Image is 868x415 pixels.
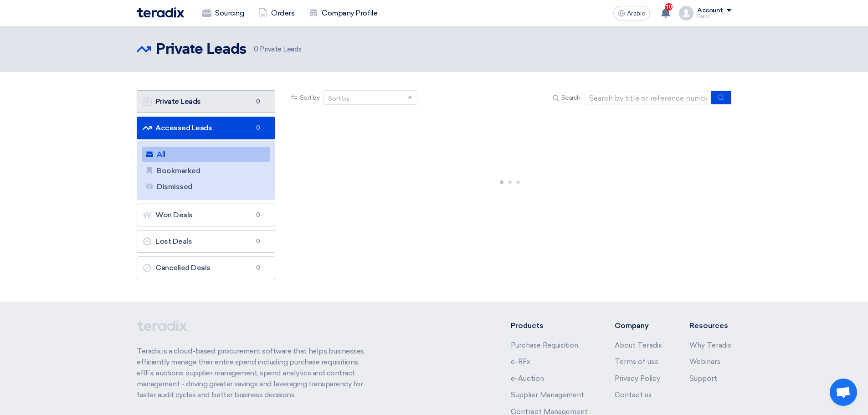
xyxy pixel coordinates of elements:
[155,263,211,272] font: Cancelled Deals
[584,91,712,105] input: Search by title or reference number
[679,6,693,20] img: profile_test.png
[254,45,258,53] font: 0
[615,321,649,330] font: Company
[137,347,364,399] font: Teradix is ​​a cloud-based procurement software that helps businesses efficiently manage their en...
[689,321,728,330] font: Resources
[615,374,660,383] a: Privacy Policy
[511,374,544,383] a: e-Auction
[322,9,377,17] font: Company Profile
[137,7,184,18] img: Teradix logo
[689,374,717,383] a: Support
[689,358,720,366] a: Webinars
[697,14,710,20] font: Faraz
[271,9,294,17] font: Orders
[300,94,320,102] font: Sort by
[511,358,530,366] a: e-RFx
[256,124,260,131] font: 0
[137,204,275,226] a: Won Deals0
[137,117,275,139] a: Accessed Leads0
[615,391,652,399] a: Contact us
[613,6,650,20] button: Arabic
[251,3,302,23] a: Orders
[215,9,244,17] font: Sourcing
[157,166,200,175] font: Bookmarked
[256,98,260,105] font: 0
[830,379,857,406] div: Open chat
[511,391,584,399] a: Supplier Management
[156,42,247,57] font: Private Leads
[137,256,275,279] a: Cancelled Deals0
[511,321,544,330] font: Products
[627,10,645,17] font: Arabic
[137,90,275,113] a: Private Leads0
[328,95,349,102] font: Sort by
[615,341,662,349] a: About Teradix
[561,94,580,102] font: Search
[260,45,301,53] font: Private Leads
[256,264,260,271] font: 0
[615,358,658,366] a: Terms of use
[155,237,192,246] font: Lost Deals
[155,97,201,106] font: Private Leads
[256,238,260,245] font: 0
[666,4,672,10] font: 10
[155,123,212,132] font: Accessed Leads
[157,150,165,159] font: All
[256,211,260,218] font: 0
[697,6,723,14] font: Account
[689,341,731,349] a: Why Teradix
[157,182,192,191] font: Dismissed
[137,230,275,253] a: Lost Deals0
[195,3,251,23] a: Sourcing
[511,341,578,349] a: Purchase Requisition
[155,210,193,219] font: Won Deals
